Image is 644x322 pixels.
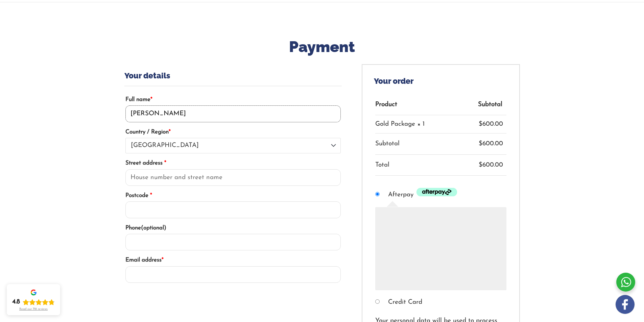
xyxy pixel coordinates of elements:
[479,141,503,147] bdi: 600.00
[479,121,503,127] bdi: 600.00
[124,36,520,57] h1: Payment
[125,190,341,201] label: Postcode
[125,94,341,105] label: Full name
[124,64,342,86] h3: Your details
[125,138,341,154] span: Country / Region
[125,126,341,138] label: Country / Region
[460,94,506,115] th: Subtotal
[375,119,415,130] div: Gold Package
[19,307,48,311] div: Read our 718 reviews
[388,296,422,309] label: Credit Card
[141,225,166,231] span: (optional)
[125,169,341,186] input: House number and street name
[131,141,328,150] span: Australia
[375,133,460,154] th: Subtotal
[375,94,460,115] th: Product
[417,119,425,130] strong: × 1
[479,162,503,168] bdi: 600.00
[479,141,482,147] span: $
[416,188,457,196] img: Afterpay
[12,298,55,306] div: Rating: 4.8 out of 5
[479,121,482,127] span: $
[479,162,482,168] span: $
[125,222,341,234] label: Phone
[12,298,20,306] div: 4.8
[125,254,341,266] label: Email address
[362,64,520,94] h3: Your order
[616,295,635,314] img: white-facebook.png
[381,213,500,281] iframe: checkout_widget
[388,189,457,201] label: Afterpay
[125,157,341,169] label: Street address
[375,155,460,176] th: Total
